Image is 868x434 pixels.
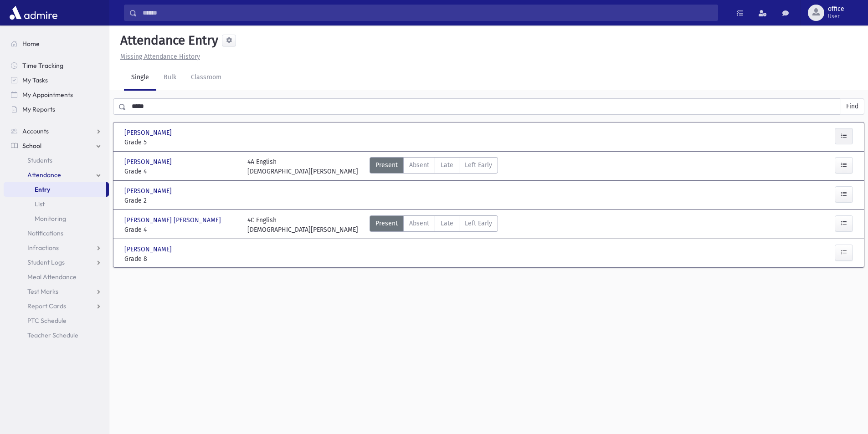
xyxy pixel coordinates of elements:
[4,211,109,226] a: Monitoring
[441,160,453,170] span: Late
[124,225,238,235] span: Grade 4
[124,196,238,205] span: Grade 2
[4,226,109,240] a: Notifications
[124,254,238,264] span: Grade 8
[124,128,174,138] span: [PERSON_NAME]
[124,138,238,147] span: Grade 5
[4,138,109,153] a: School
[124,215,223,225] span: [PERSON_NAME] [PERSON_NAME]
[441,219,453,228] span: Late
[4,299,109,313] a: Report Cards
[4,284,109,299] a: Test Marks
[4,328,109,342] a: Teacher Schedule
[4,124,109,138] a: Accounts
[4,168,109,182] a: Attendance
[4,255,109,270] a: Student Logs
[4,153,109,168] a: Students
[409,219,429,228] span: Absent
[375,160,398,170] span: Present
[184,65,229,91] a: Classroom
[35,200,45,208] span: List
[22,91,73,99] span: My Appointments
[124,186,174,196] span: [PERSON_NAME]
[27,331,78,339] span: Teacher Schedule
[27,171,61,179] span: Attendance
[4,87,109,102] a: My Appointments
[120,53,200,61] u: Missing Attendance History
[27,156,52,164] span: Students
[117,53,200,61] a: Missing Attendance History
[27,302,66,310] span: Report Cards
[27,244,59,252] span: Infractions
[841,99,864,114] button: Find
[465,219,492,228] span: Left Early
[828,13,844,20] span: User
[22,76,48,84] span: My Tasks
[22,61,63,70] span: Time Tracking
[27,258,65,266] span: Student Logs
[35,214,66,223] span: Monitoring
[4,240,109,255] a: Infractions
[35,185,50,194] span: Entry
[156,65,184,91] a: Bulk
[22,142,41,150] span: School
[22,127,49,135] span: Accounts
[247,215,358,235] div: 4C English [DEMOGRAPHIC_DATA][PERSON_NAME]
[27,229,63,237] span: Notifications
[370,157,498,176] div: AttTypes
[27,317,67,325] span: PTC Schedule
[4,182,106,197] a: Entry
[370,215,498,235] div: AttTypes
[117,33,218,48] h5: Attendance Entry
[4,197,109,211] a: List
[409,160,429,170] span: Absent
[7,4,60,22] img: AdmirePro
[124,65,156,91] a: Single
[137,5,718,21] input: Search
[27,287,58,296] span: Test Marks
[4,73,109,87] a: My Tasks
[375,219,398,228] span: Present
[27,273,77,281] span: Meal Attendance
[124,245,174,254] span: [PERSON_NAME]
[124,157,174,167] span: [PERSON_NAME]
[22,105,55,113] span: My Reports
[22,40,40,48] span: Home
[465,160,492,170] span: Left Early
[4,36,109,51] a: Home
[4,58,109,73] a: Time Tracking
[247,157,358,176] div: 4A English [DEMOGRAPHIC_DATA][PERSON_NAME]
[4,102,109,117] a: My Reports
[124,167,238,176] span: Grade 4
[4,270,109,284] a: Meal Attendance
[4,313,109,328] a: PTC Schedule
[828,5,844,13] span: office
